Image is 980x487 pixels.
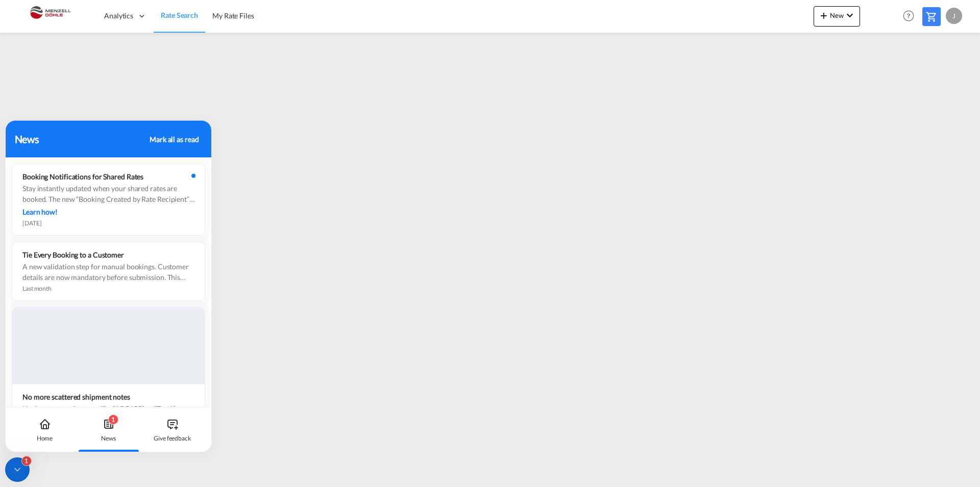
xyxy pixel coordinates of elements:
span: Help [900,7,917,25]
span: New [818,11,856,19]
div: Help [900,7,922,26]
div: J [946,8,962,24]
span: My Rate Files [212,11,254,20]
img: 5c2b1670644e11efba44c1e626d722bd.JPG [15,5,84,28]
button: icon-plus 400-fgNewicon-chevron-down [814,6,860,27]
span: Rate Search [161,11,198,19]
md-icon: icon-plus 400-fg [818,9,830,21]
md-icon: icon-chevron-down [844,9,856,21]
span: Analytics [104,11,133,21]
